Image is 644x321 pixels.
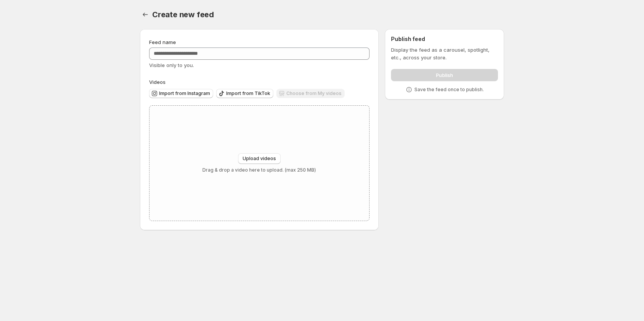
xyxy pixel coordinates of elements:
[216,89,273,98] button: Import from TikTok
[149,79,166,85] span: Videos
[149,39,176,45] span: Feed name
[414,87,484,93] p: Save the feed once to publish.
[391,35,498,43] h2: Publish feed
[140,9,151,20] button: Settings
[243,156,276,162] span: Upload videos
[238,153,281,164] button: Upload videos
[202,167,316,173] p: Drag & drop a video here to upload. (max 250 MB)
[391,46,498,61] p: Display the feed as a carousel, spotlight, etc., across your store.
[152,10,214,19] span: Create new feed
[149,62,194,68] span: Visible only to you.
[149,89,213,98] button: Import from Instagram
[226,90,270,97] span: Import from TikTok
[159,90,210,97] span: Import from Instagram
